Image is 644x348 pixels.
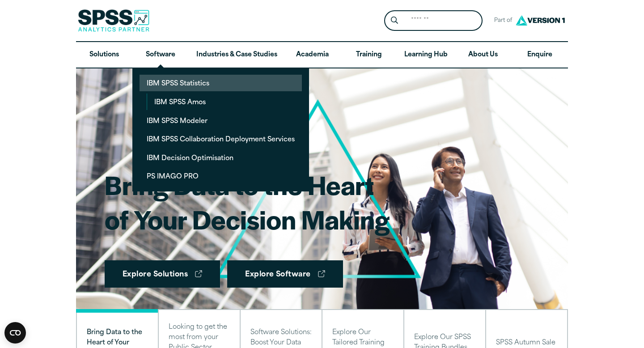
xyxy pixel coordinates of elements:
[147,93,302,110] a: IBM SPSS Amos
[140,149,302,166] a: IBM Decision Optimisation
[386,13,403,29] button: Search magnifying glass icon
[140,168,302,184] a: PS IMAGO PRO
[140,131,302,147] a: IBM SPSS Collaboration Deployment Services
[132,68,309,191] ul: Software
[76,42,568,68] nav: Desktop version of site main menu
[341,42,397,68] a: Training
[76,42,132,68] a: Solutions
[227,260,343,288] a: Explore Software
[140,75,302,91] a: IBM SPSS Statistics
[391,17,398,24] svg: Search magnifying glass icon
[455,42,511,68] a: About Us
[513,12,567,29] img: Version1 Logo
[105,260,220,288] a: Explore Solutions
[4,322,26,344] button: Open CMP widget
[78,9,149,32] img: SPSS Analytics Partner
[140,112,302,129] a: IBM SPSS Modeler
[490,14,513,27] span: Part of
[189,42,284,68] a: Industries & Case Studies
[397,42,455,68] a: Learning Hub
[384,10,483,31] form: Site Header Search Form
[512,42,568,68] a: Enquire
[105,167,390,237] h1: Bring Data to the Heart of Your Decision Making
[132,42,189,68] a: Software
[284,42,341,68] a: Academia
